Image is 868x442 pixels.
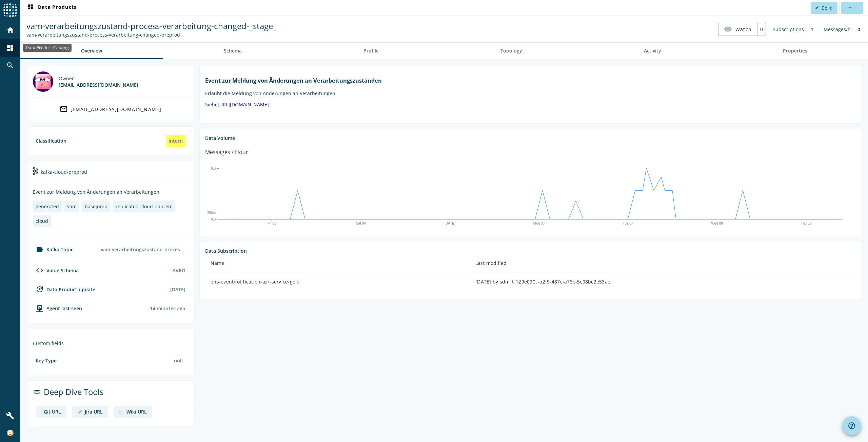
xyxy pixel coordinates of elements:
[72,406,108,418] a: deep dive imageJira URL
[757,23,766,36] div: 0
[205,101,855,108] p: Siehe .
[718,23,757,35] button: Watch
[711,222,723,225] text: Wed 08
[356,222,366,225] text: Sat 04
[67,203,77,210] div: vam
[533,222,545,225] text: Mon 06
[36,357,57,364] div: Key Type
[33,386,188,403] div: Deep Dive Tools
[33,266,79,274] div: Value Schema
[211,217,216,221] text: 0.0
[445,222,455,225] text: [DATE]
[171,355,185,366] div: null
[815,6,819,9] mat-icon: edit
[848,6,852,9] mat-icon: more_horiz
[36,285,44,293] mat-icon: update
[470,273,855,291] td: [DATE] by sdm_t_129e090c-a2f9-487c-a76e-5c08bc2e53ae
[6,26,14,34] mat-icon: home
[6,412,14,420] mat-icon: build
[60,105,68,113] mat-icon: mail_outline
[36,406,66,418] a: deep dive imageGit URL
[33,166,188,183] div: kafka-cloud-preprod
[211,166,216,170] text: 6.0
[81,48,102,53] span: Overview
[85,203,107,210] div: basejump
[71,106,162,112] div: [EMAIL_ADDRESS][DOMAIN_NAME]
[126,408,147,415] div: Wiki URL
[218,101,269,108] a: [URL][DOMAIN_NAME]
[470,254,855,273] th: Last modified
[205,148,248,156] div: Messages / Hour
[36,266,44,274] mat-icon: code
[820,23,854,36] div: Messages/h
[150,305,185,312] div: Agents typically reports every 15min to 1h
[36,218,48,224] div: cloud
[623,222,633,225] text: Tue 07
[848,422,856,430] mat-icon: help_outline
[33,285,95,293] div: Data Product update
[33,189,188,195] div: Event zur Meldung von Änderungen an Verarbeitungen
[3,3,17,17] img: spoud-logo.svg
[783,48,807,53] span: Properties
[205,248,855,254] div: Data Subscription
[36,138,66,144] div: Classification
[205,90,855,97] p: Erlaubt die Meldung von Änderungen an Verarbeitungen.
[173,267,185,274] div: AVRO
[33,304,82,312] div: agent-env-cloud-preprod
[207,211,216,215] text: 280m
[119,410,124,415] img: deep dive image
[26,4,35,12] mat-icon: dashboard
[59,82,138,88] div: [EMAIL_ADDRESS][DOMAIN_NAME]
[170,286,185,293] div: [DATE]
[98,244,188,255] div: vam-verarbeitungszustand-process-verarbeitung-changed-preprod
[205,77,855,84] h1: Event zur Meldung von Änderungen an Verarbeitungszuständen
[6,61,14,69] mat-icon: search
[85,408,103,415] div: Jira URL
[114,406,152,418] a: deep dive imageWiki URL
[268,222,276,225] text: Fri 03
[724,25,732,33] mat-icon: visibility
[24,2,79,14] button: Data Products
[36,203,59,210] div: generated
[363,48,379,53] span: Profile
[26,4,77,12] span: Data Products
[854,23,864,36] div: 0
[44,408,61,415] div: Git URL
[500,48,522,53] span: Topology
[59,75,138,82] div: Owner
[644,48,661,53] span: Activity
[807,23,817,36] div: 1
[769,23,807,36] div: Subscriptions
[116,203,173,210] div: replicated-cloud-onprem
[36,246,44,254] mat-icon: label
[33,340,188,346] div: Custom fields
[822,5,832,11] span: Edit
[211,278,465,285] div: ens-eventnotification-azr-service-gold
[205,254,470,273] th: Name
[77,410,82,415] img: deep dive image
[26,31,277,38] div: Kafka Topic: vam-verarbeitungszustand-process-verarbeitung-changed-preprod
[801,222,812,225] text: Thu 09
[811,2,837,14] button: Edit
[23,44,72,52] div: Data Product Catalog
[33,103,188,115] a: [EMAIL_ADDRESS][DOMAIN_NAME]
[205,135,855,141] div: Data Volume
[7,430,14,437] img: af918c374769b9f2fc363c81ec7e3749
[33,388,41,396] mat-icon: link
[224,48,242,53] span: Schema
[33,71,53,92] img: basejump@mobi.ch
[6,44,14,52] mat-icon: dashboard
[166,135,185,147] div: intern
[735,23,752,35] span: Watch
[33,167,38,175] img: kafka-cloud-preprod
[26,20,277,31] span: vam-verarbeitungszustand-process-verarbeitung-changed-_stage_
[33,246,73,254] div: Kafka Topic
